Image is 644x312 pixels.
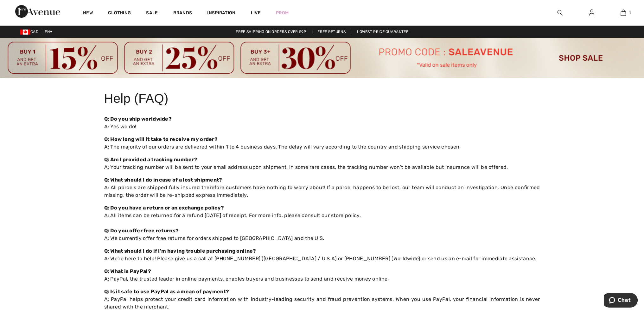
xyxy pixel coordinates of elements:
[104,156,540,171] p: A: Your tracking number will be sent to your email address upon shipment. In some rare cases, the...
[104,268,540,283] p: A: PayPal, the trusted leader in online payments, enables buyers and businesses to send and recei...
[621,9,626,17] img: My Bag
[104,176,540,199] p: A: All parcels are shipped fully insured therefore customers have nothing to worry about! If a pa...
[20,30,30,35] img: Canadian Dollar
[45,30,53,34] span: EN
[589,9,594,17] img: My Info
[104,248,256,254] strong: Q: What should I do if I'm having trouble purchasing online?
[173,10,192,17] a: Brands
[629,10,631,16] span: 1
[104,268,151,274] strong: Q: What is PayPal?
[557,9,563,17] img: search the website
[104,205,224,211] strong: Q: Do you have a return or an exchange policy?
[104,115,540,130] p: A: Yes we do!
[104,288,540,311] p: A: PayPal helps protect your credit card information with industry-leading security and fraud pre...
[276,10,289,16] a: Prom
[352,30,413,34] a: Lowest Price Guarantee
[104,177,222,183] strong: Q: What should I do in case of a lost shipment?
[251,10,261,16] a: Live
[104,156,198,163] strong: Q: Am I provided a tracking number?
[604,293,638,309] iframe: Opens a widget where you can chat to one of our agents
[108,10,131,17] a: Clothing
[104,136,540,151] p: A: The majority of our orders are delivered within 1 to 4 business days. The delay will vary acco...
[104,136,218,142] strong: Q: How long will it take to receive my order?
[231,30,311,34] a: Free shipping on orders over $99
[15,5,60,18] img: 1ère Avenue
[104,247,540,262] p: A: We're here to help! Please give us a call at [PHONE_NUMBER] ([GEOGRAPHIC_DATA] / U.S.A) or [PH...
[104,289,229,295] strong: Q: Is it safe to use PayPal as a mean of payment?
[104,116,172,122] strong: Q: Do you ship worldwide?
[146,10,158,17] a: Sale
[207,10,235,17] span: Inspiration
[83,10,93,17] a: New
[104,91,169,105] span: Help (FAQ)
[20,30,41,34] span: CAD
[104,204,540,242] p: A: All items can be returned for a refund [DATE] of receipt. For more info, please consult our st...
[608,9,639,17] a: 1
[104,228,179,234] strong: Q: Do you offer free returns?
[584,9,599,17] a: Sign In
[312,30,351,34] a: Free Returns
